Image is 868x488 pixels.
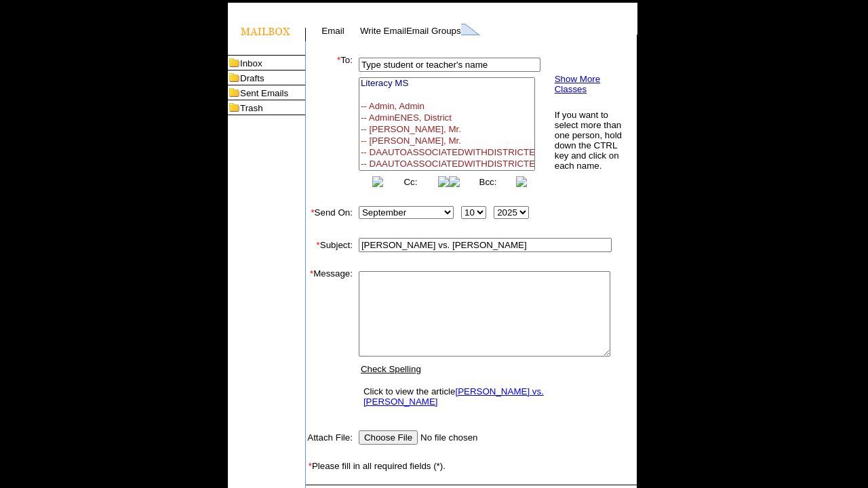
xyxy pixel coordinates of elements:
[449,176,460,187] img: button_left.png
[554,109,626,171] td: If you want to select more than one person, hold down the CTRL key and click on each name.
[306,268,353,414] td: Message:
[228,100,240,115] img: folder_icon.gif
[240,103,263,113] a: Trash
[306,428,353,447] td: Attach File:
[363,386,544,407] a: [PERSON_NAME] vs. [PERSON_NAME]
[360,26,406,36] a: Write Email
[228,70,240,85] img: folder_icon.gif
[359,113,534,124] option: -- AdminENES, District
[240,88,288,98] a: Sent Emails
[306,222,319,235] img: spacer.gif
[240,73,264,83] a: Drafts
[360,383,609,410] td: Click to view the article
[228,85,240,100] img: folder_icon.gif
[353,212,353,213] img: spacer.gif
[359,101,534,113] option: -- Admin, Admin
[359,124,534,136] option: -- [PERSON_NAME], Mr.
[306,414,319,428] img: spacer.gif
[372,176,383,187] img: button_left.png
[228,56,240,70] img: folder_icon.gif
[306,461,637,471] td: Please fill in all required fields (*).
[361,364,421,374] a: Check Spelling
[321,26,344,36] a: Email
[306,203,353,222] td: Send On:
[555,74,600,94] a: Show More Classes
[353,245,353,245] img: spacer.gif
[306,235,353,255] td: Subject:
[359,147,534,159] option: -- DAAUTOASSOCIATEDWITHDISTRICTEN, DAAUTOASSOCIATEDWITHDISTRICTEN
[403,177,417,187] a: Cc:
[359,78,534,89] option: Literacy MS
[479,177,497,187] a: Bcc:
[306,447,319,461] img: spacer.gif
[353,119,356,126] img: spacer.gif
[406,26,461,36] a: Email Groups
[306,471,319,485] img: spacer.gif
[359,159,534,170] option: -- DAAUTOASSOCIATEDWITHDISTRICTES, DAAUTOASSOCIATEDWITHDISTRICTES
[516,176,527,187] img: button_right.png
[353,437,353,438] img: spacer.gif
[306,55,353,190] td: To:
[359,136,534,147] option: -- [PERSON_NAME], Mr.
[306,190,319,203] img: spacer.gif
[438,176,449,187] img: button_right.png
[306,255,319,268] img: spacer.gif
[306,485,307,485] img: spacer.gif
[240,58,262,68] a: Inbox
